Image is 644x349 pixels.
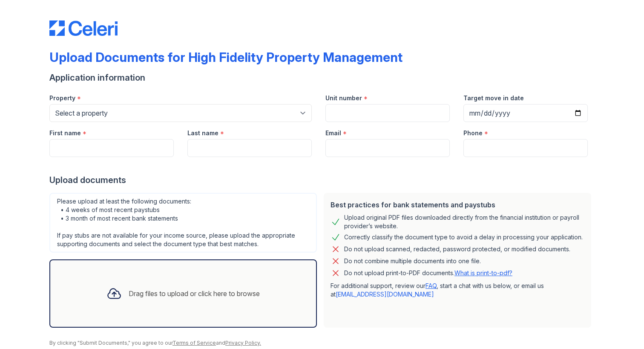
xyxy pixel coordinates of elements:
div: Correctly classify the document type to avoid a delay in processing your application. [344,232,583,242]
a: Terms of Service [172,340,216,346]
p: For additional support, review our , start a chat with us below, or email us at [331,282,584,299]
div: Best practices for bank statements and paystubs [331,200,584,210]
a: FAQ [425,282,437,289]
label: Phone [463,129,483,137]
div: Do not upload scanned, redacted, password protected, or modified documents. [344,244,570,254]
div: Upload documents [49,174,595,186]
label: First name [49,129,81,137]
label: Email [325,129,341,137]
a: Privacy Policy. [225,340,261,346]
label: Target move in date [463,94,524,102]
label: Property [49,94,75,102]
div: By clicking "Submit Documents," you agree to our and [49,340,595,346]
a: [EMAIL_ADDRESS][DOMAIN_NAME] [336,291,434,298]
label: Last name [187,129,218,137]
a: What is print-to-pdf? [454,269,512,276]
div: Application information [49,72,595,84]
div: Do not combine multiple documents into one file. [344,256,481,266]
img: CE_Logo_Blue-a8612792a0a2168367f1c8372b55b34899dd931a85d93a1a3d3e32e68fde9ad4.png [49,20,118,36]
div: Please upload at least the following documents: • 4 weeks of most recent paystubs • 3 month of mo... [49,193,317,253]
div: Upload Documents for High Fidelity Property Management [49,49,402,65]
p: Do not upload print-to-PDF documents. [344,269,512,277]
div: Drag files to upload or click here to browse [129,288,260,299]
div: Upload original PDF files downloaded directly from the financial institution or payroll provider’... [344,213,584,230]
label: Unit number [325,94,362,102]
